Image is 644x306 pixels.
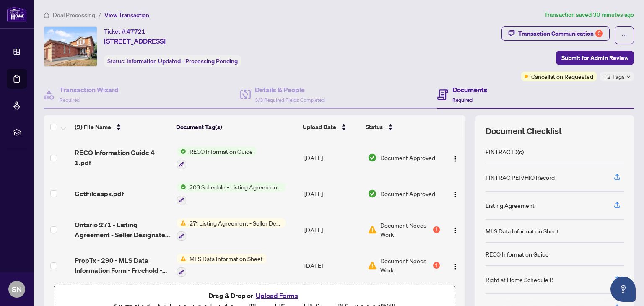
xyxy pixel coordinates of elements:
[104,26,145,36] div: Ticket #:
[486,275,553,284] div: Right at Home Schedule B
[75,148,170,168] span: RECO Information Guide 4 1.pdf
[75,122,111,132] span: (9) File Name
[486,201,535,210] div: Listing Agreement
[104,55,241,67] div: Status:
[368,261,377,270] img: Document Status
[449,187,462,200] button: Logo
[561,51,628,65] span: Submit for Admin Review
[12,283,22,295] span: SN
[366,122,383,132] span: Status
[452,227,459,234] img: Logo
[177,254,266,277] button: Status IconMLS Data Information Sheet
[303,122,336,132] span: Upload Date
[531,72,593,81] span: Cancellation Requested
[603,72,625,81] span: +2 Tags
[44,12,49,18] span: home
[368,225,377,234] img: Document Status
[433,262,440,269] div: 1
[71,115,173,139] th: (9) File Name
[99,10,101,20] li: /
[368,153,377,162] img: Document Status
[380,189,435,198] span: Document Approved
[452,97,473,103] span: Required
[621,32,627,38] span: ellipsis
[301,176,364,212] td: [DATE]
[127,57,238,65] span: Information Updated - Processing Pending
[104,11,149,19] span: View Transaction
[452,156,459,162] img: Logo
[53,11,95,19] span: Deal Processing
[44,27,97,66] img: IMG-S12338688_1.jpg
[380,256,431,275] span: Document Needs Work
[186,147,256,156] span: RECO Information Guide
[449,223,462,236] button: Logo
[486,125,562,137] span: Document Checklist
[253,290,301,301] button: Upload Forms
[60,85,119,95] h4: Transaction Wizard
[452,263,459,270] img: Logo
[368,189,377,198] img: Document Status
[75,255,170,275] span: PropTx - 290 - MLS Data Information Form - Freehold - Sale 2 1 1.pdf
[301,247,364,283] td: [DATE]
[610,277,636,302] button: Open asap
[301,140,364,176] td: [DATE]
[556,51,634,65] button: Submit for Admin Review
[595,30,603,37] div: 2
[518,27,603,40] div: Transaction Communication
[60,97,80,103] span: Required
[380,220,431,239] span: Document Needs Work
[255,97,325,103] span: 3/3 Required Fields Completed
[544,10,634,20] article: Transaction saved 30 minutes ago
[449,259,462,272] button: Logo
[380,153,435,162] span: Document Approved
[186,218,286,228] span: 271 Listing Agreement - Seller Designated Representation Agreement Authority to Offer for Sale
[186,254,266,263] span: MLS Data Information Sheet
[177,147,256,169] button: Status IconRECO Information Guide
[75,220,170,240] span: Ontario 271 - Listing Agreement - Seller Designated Representation Agreement - Authority to Offer...
[501,26,610,41] button: Transaction Communication2
[486,173,555,182] div: FINTRAC PEP/HIO Record
[177,182,186,192] img: Status Icon
[255,85,325,95] h4: Details & People
[177,182,286,205] button: Status Icon203 Schedule - Listing Agreement Authority to Offer for Sale
[486,249,549,259] div: RECO Information Guide
[7,6,27,22] img: logo
[486,226,559,236] div: MLS Data Information Sheet
[208,290,301,301] span: Drag & Drop or
[626,75,631,79] span: down
[177,147,186,156] img: Status Icon
[362,115,441,139] th: Status
[299,115,362,139] th: Upload Date
[433,226,440,233] div: 1
[186,182,286,192] span: 203 Schedule - Listing Agreement Authority to Offer for Sale
[177,218,186,228] img: Status Icon
[127,28,145,35] span: 47721
[452,191,459,198] img: Logo
[449,151,462,164] button: Logo
[486,147,524,156] div: FINTRAC ID(s)
[452,85,487,95] h4: Documents
[173,115,300,139] th: Document Tag(s)
[75,189,124,199] span: GetFileaspx.pdf
[104,36,166,46] span: [STREET_ADDRESS]
[301,212,364,248] td: [DATE]
[177,218,286,241] button: Status Icon271 Listing Agreement - Seller Designated Representation Agreement Authority to Offer ...
[177,254,186,263] img: Status Icon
